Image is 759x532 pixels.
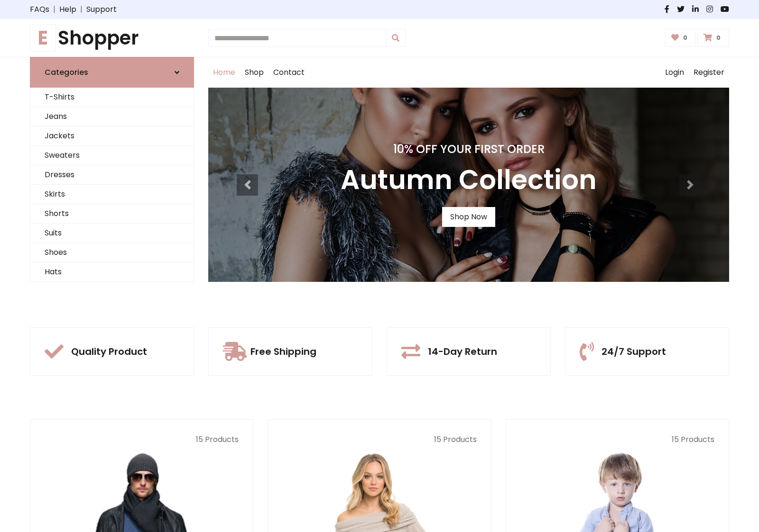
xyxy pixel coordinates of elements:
a: Jeans [30,107,194,126]
a: Jackets [30,126,194,146]
a: FAQs [30,4,49,15]
a: Shorts [30,204,194,224]
a: Contact [268,57,309,88]
a: Categories [30,57,194,88]
p: 15 Products [282,434,476,445]
span: E [30,24,56,52]
a: Shoes [30,243,194,262]
a: Dresses [30,165,194,185]
a: Shop [240,57,268,88]
span: | [76,4,86,15]
h4: 10% Off Your First Order [341,143,597,156]
p: 15 Products [520,434,714,445]
a: Login [660,57,689,88]
h5: Quality Product [71,346,147,357]
h5: 24/7 Support [602,346,666,357]
span: | [49,4,59,15]
h1: Shopper [30,27,194,49]
a: Register [689,57,729,88]
a: Suits [30,224,194,243]
h5: 14-Day Return [428,346,497,357]
a: Hats [30,262,194,282]
a: T-Shirts [30,88,194,107]
a: 0 [697,29,729,47]
a: Home [208,57,240,88]
a: Help [59,4,76,15]
span: 0 [681,34,690,42]
a: 0 [665,29,696,47]
h3: Autumn Collection [341,164,597,196]
h5: Free Shipping [250,346,316,357]
h6: Categories [45,68,88,77]
a: Sweaters [30,146,194,165]
a: Shop Now [442,207,495,227]
p: 15 Products [45,434,239,445]
span: 0 [714,34,723,42]
a: EShopper [30,27,194,49]
a: Support [86,4,117,15]
a: Skirts [30,185,194,204]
